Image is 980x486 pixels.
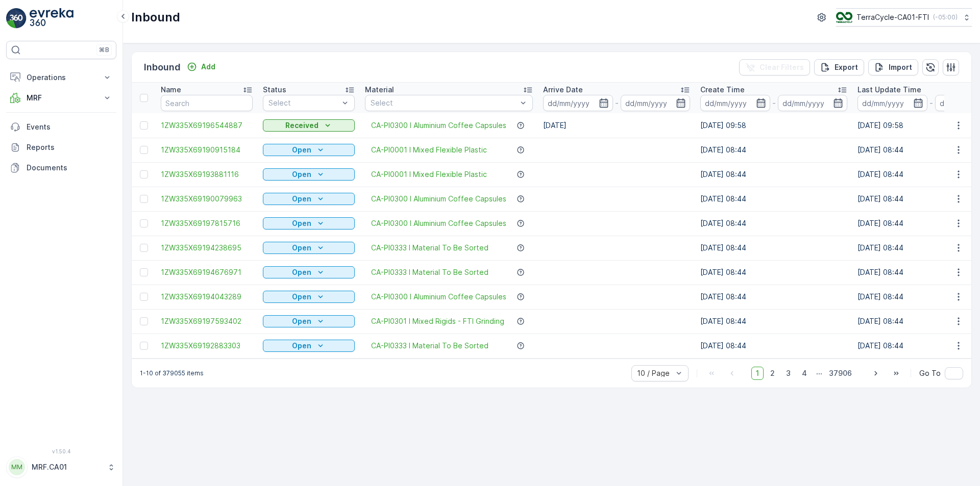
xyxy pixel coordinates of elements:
a: 1ZW335X69197815716 [161,218,253,228]
input: dd/mm/yyyy [778,95,848,111]
p: Open [292,194,311,204]
td: [DATE] 08:44 [695,285,852,309]
button: Clear Filters [739,59,810,75]
td: [DATE] 08:44 [695,236,852,260]
p: Inbound [144,60,181,74]
input: Search [161,95,253,111]
p: 1-10 of 379055 items [140,369,204,377]
input: dd/mm/yyyy [857,95,927,111]
p: MRF.CA01 [32,462,102,472]
p: Open [292,243,311,253]
span: 1ZW335X69192883303 [161,341,253,351]
a: CA-PI0300 I Aluminium Coffee Capsules [371,194,506,204]
p: Select [268,98,339,108]
p: TerraCycle-CA01-FTI [856,12,929,22]
p: ... [816,367,822,380]
input: dd/mm/yyyy [621,95,691,111]
a: 1ZW335X69190915184 [161,145,253,155]
a: 1ZW335X69194043289 [161,292,253,302]
span: 37906 [824,367,856,380]
a: CA-PI0300 I Aluminium Coffee Capsules [371,292,506,302]
a: 1ZW335X69194238695 [161,243,253,253]
td: [DATE] 08:44 [695,138,852,162]
p: Open [292,341,311,351]
p: Received [285,120,318,131]
div: Toggle Row Selected [140,195,148,203]
p: Open [292,316,311,326]
a: 1ZW335X69190079963 [161,194,253,204]
p: - [772,97,776,109]
div: Toggle Row Selected [140,170,148,178]
p: Clear Filters [759,62,804,72]
a: CA-PI0001 I Mixed Flexible Plastic [371,145,487,155]
p: ⌘B [99,46,109,54]
img: TC_BVHiTW6.png [836,12,852,23]
td: [DATE] 08:44 [695,334,852,358]
span: Go To [919,368,941,378]
button: Open [263,340,355,352]
p: Export [835,62,858,72]
button: MMMRF.CA01 [6,456,116,478]
p: Open [292,218,311,228]
p: Material [365,85,394,95]
a: CA-PI0300 I Aluminium Coffee Capsules [371,120,506,131]
p: Inbound [131,9,180,25]
p: Status [263,85,286,95]
button: Received [263,119,355,132]
button: Open [263,266,355,278]
div: Toggle Row Selected [140,146,148,154]
button: Operations [6,67,116,88]
span: 1 [751,367,764,380]
p: Reports [27,142,112,152]
td: [DATE] 08:44 [695,309,852,334]
p: Operations [27,72,96,83]
p: ( -05:00 ) [933,13,958,21]
button: Open [263,217,355,229]
a: 1ZW335X69197593402 [161,316,253,326]
img: logo [6,8,27,29]
p: Create Time [700,85,745,95]
button: Add [183,61,219,73]
a: Reports [6,137,116,158]
p: Name [161,85,181,95]
button: MRF [6,88,116,108]
span: 1ZW335X69194676971 [161,267,253,277]
p: Open [292,292,311,302]
input: dd/mm/yyyy [543,95,613,111]
p: - [929,97,933,109]
a: 1ZW335X69196544887 [161,120,253,131]
p: Open [292,145,311,155]
p: Select [371,98,517,108]
div: Toggle Row Selected [140,293,148,301]
span: CA-PI0301 I Mixed Rigids - FTI Grinding [371,316,504,326]
td: [DATE] 09:58 [695,113,852,138]
input: dd/mm/yyyy [700,95,770,111]
p: Open [292,267,311,277]
button: Open [263,144,355,156]
div: Toggle Row Selected [140,268,148,276]
button: Open [263,168,355,181]
span: 4 [797,367,812,380]
td: [DATE] [538,113,695,138]
a: CA-PI0333 I Material To Be Sorted [371,341,488,351]
span: v 1.50.4 [6,448,116,454]
div: Toggle Row Selected [140,342,148,350]
a: CA-PI0001 I Mixed Flexible Plastic [371,169,487,180]
a: CA-PI0333 I Material To Be Sorted [371,243,488,253]
a: 1ZW335X69193881116 [161,169,253,180]
td: [DATE] 08:44 [695,260,852,285]
div: Toggle Row Selected [140,244,148,252]
a: Documents [6,158,116,178]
